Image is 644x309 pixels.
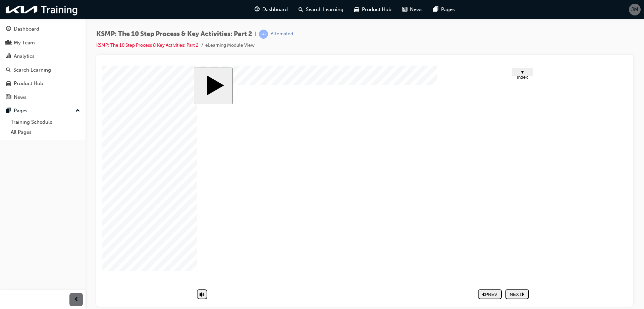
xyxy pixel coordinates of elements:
[441,6,455,13] span: Pages
[6,67,11,73] span: search-icon
[14,80,43,87] div: Product Hub
[428,3,460,16] a: pages-iconPages
[74,296,79,304] span: prev-icon
[397,3,428,16] a: news-iconNews
[14,25,39,33] div: Dashboard
[92,2,131,39] button: Start
[3,23,83,35] a: Dashboard
[362,6,391,13] span: Product Hub
[6,26,11,32] span: guage-icon
[3,105,83,117] button: Pages
[262,6,288,13] span: Dashboard
[433,5,438,14] span: pages-icon
[259,30,268,39] span: learningRecordVerb_ATTEMPT-icon
[6,40,11,46] span: people-icon
[3,64,83,76] a: Search Learning
[14,107,28,115] div: Pages
[96,42,199,48] a: KSMP: The 10 Step Process & Key Activities: Part 2
[410,6,423,13] span: News
[14,52,35,60] div: Analytics
[96,30,252,38] span: KSMP: The 10 Step Process & Key Activities: Part 2
[8,127,83,138] a: All Pages
[14,39,35,47] div: My Team
[255,5,260,14] span: guage-icon
[3,3,80,16] img: kia-training
[293,3,349,16] a: search-iconSearch Learning
[6,94,11,101] span: news-icon
[631,6,638,13] span: JM
[271,31,293,37] div: Attempted
[92,2,434,239] div: The 10 step Service Process and Key Activities (2) Start Course
[6,53,11,60] span: chart-icon
[6,108,11,114] span: pages-icon
[3,50,83,63] a: Analytics
[255,30,256,38] span: |
[8,117,83,127] a: Training Schedule
[354,5,359,14] span: car-icon
[3,37,83,49] a: My Team
[306,6,343,13] span: Search Learning
[205,42,255,49] li: eLearning Module View
[13,66,51,74] div: Search Learning
[629,4,641,15] button: JM
[349,3,397,16] a: car-iconProduct Hub
[3,91,83,104] a: News
[14,93,26,101] div: News
[299,5,303,14] span: search-icon
[402,5,407,14] span: news-icon
[6,81,11,87] span: car-icon
[3,77,83,90] a: Product Hub
[75,107,80,115] span: up-icon
[249,3,293,16] a: guage-iconDashboard
[3,22,83,105] button: DashboardMy TeamAnalyticsSearch LearningProduct HubNews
